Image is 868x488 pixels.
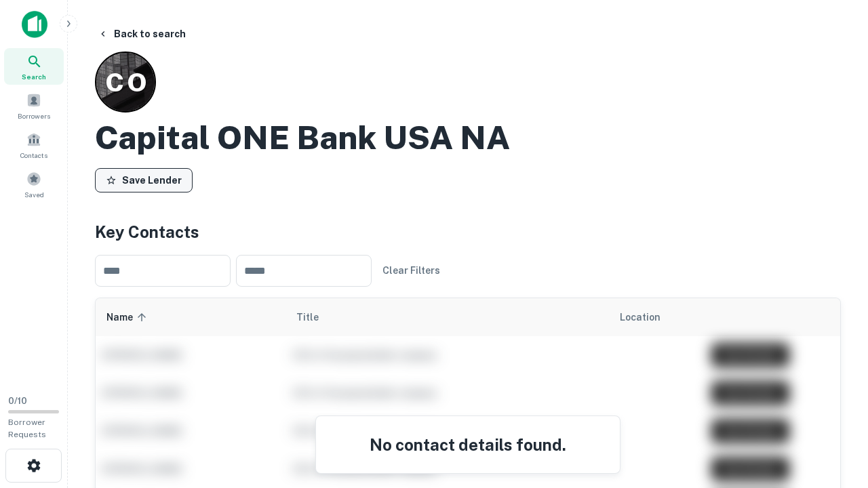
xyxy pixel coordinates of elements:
a: Saved [4,166,64,203]
span: Borrower Requests [8,418,46,439]
iframe: Chat Widget [800,380,868,445]
a: Search [4,48,64,85]
a: Contacts [4,127,64,163]
img: capitalize-icon.png [22,11,47,38]
span: Search [22,71,46,82]
button: Clear Filters [377,258,446,283]
h2: Capital ONE Bank USA NA [95,118,510,157]
span: Saved [24,189,44,200]
span: Borrowers [18,110,50,121]
button: Back to search [92,22,191,46]
h4: Key Contacts [95,220,841,244]
span: Contacts [20,150,47,161]
p: C O [105,63,146,102]
span: 0 / 10 [8,396,27,406]
h4: No contact details found. [332,432,604,457]
a: Borrowers [4,87,64,124]
button: Save Lender [95,168,193,192]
